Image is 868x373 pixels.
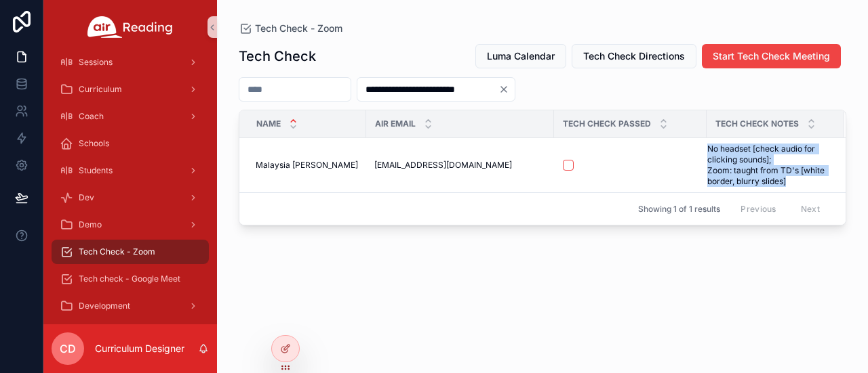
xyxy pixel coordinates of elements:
a: Tech Check - Zoom [239,22,342,35]
a: Tech Check - Zoom [52,240,209,264]
button: Clear [498,84,515,95]
span: Tech Check Notes [715,118,799,129]
p: Curriculum Designer [95,342,184,355]
a: Tech check - Google Meet [52,267,209,291]
h1: Tech Check [239,47,316,66]
span: Tech Check Directions [583,49,685,63]
span: Name [256,118,281,129]
button: Tech Check Directions [572,44,696,68]
a: No headset [check audio for clicking sounds]; Zoom: taught from TD's [white border, blurry slides] [707,144,828,187]
button: Luma Calendar [475,44,566,68]
span: Dev [79,192,94,203]
span: Development [79,301,130,311]
a: Malaysia [PERSON_NAME] [256,160,358,171]
span: Air Email [375,118,416,129]
span: Tech Check Passed [563,118,651,129]
span: CD [60,341,76,357]
button: Start Tech Check Meeting [702,44,841,68]
span: Sessions [79,57,113,68]
img: App logo [87,16,173,38]
span: Coach [79,111,104,122]
span: Tech Check - Zoom [255,22,342,35]
span: Curriculum [79,84,122,95]
a: Coach [52,104,209,129]
a: Schools [52,131,209,156]
span: Luma Calendar [487,49,555,63]
span: Students [79,165,113,176]
a: Dev [52,185,209,210]
span: Showing 1 of 1 results [638,204,720,215]
span: Demo [79,219,102,230]
a: [EMAIL_ADDRESS][DOMAIN_NAME] [374,160,546,171]
span: Start Tech Check Meeting [713,49,830,63]
span: Tech Check - Zoom [79,246,155,257]
span: Tech check - Google Meet [79,273,180,284]
div: scrollable content [43,54,217,324]
a: Curriculum [52,77,209,102]
span: [EMAIL_ADDRESS][DOMAIN_NAME] [374,160,512,171]
a: Students [52,158,209,183]
a: Development [52,294,209,318]
a: Demo [52,213,209,237]
a: Sessions [52,50,209,74]
span: Schools [79,138,109,149]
